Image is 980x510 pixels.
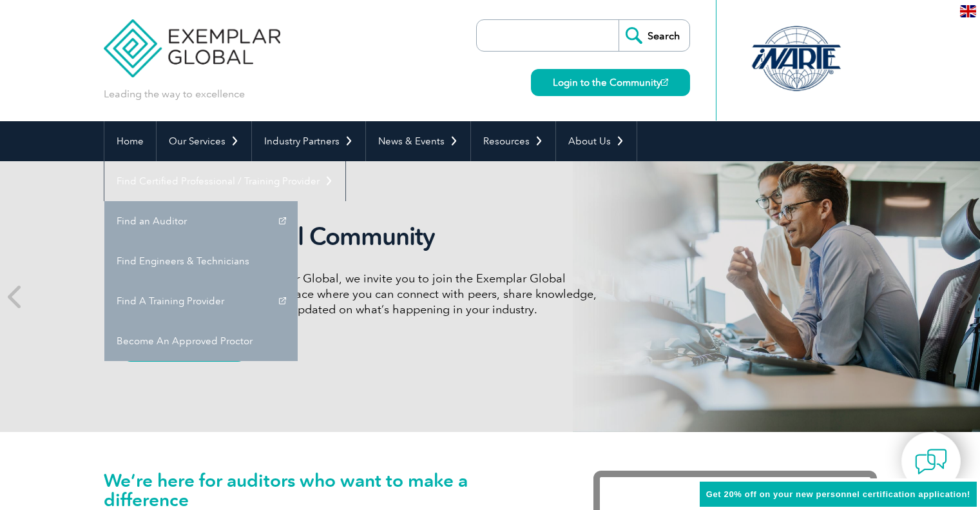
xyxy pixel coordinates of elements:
a: Become An Approved Proctor [104,321,298,361]
a: Find A Training Provider [104,281,298,321]
a: Resources [471,121,555,161]
span: Get 20% off on your new personnel certification application! [706,489,970,499]
a: Find Engineers & Technicians [104,241,298,281]
a: News & Events [366,121,470,161]
a: Industry Partners [252,121,365,161]
a: Home [104,121,156,161]
a: About Us [556,121,637,161]
a: Our Services [157,121,251,161]
a: Login to the Community [531,69,690,96]
h2: Exemplar Global Community [123,222,606,251]
h1: We’re here for auditors who want to make a difference [104,471,555,509]
p: Leading the way to excellence [104,87,245,101]
a: Find an Auditor [104,201,298,241]
p: As a valued member of Exemplar Global, we invite you to join the Exemplar Global Community—a fun,... [123,271,606,317]
a: Find Certified Professional / Training Provider [104,161,345,201]
img: open_square.png [661,79,668,86]
img: en [960,5,976,17]
img: contact-chat.png [915,446,947,478]
input: Search [619,20,689,51]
